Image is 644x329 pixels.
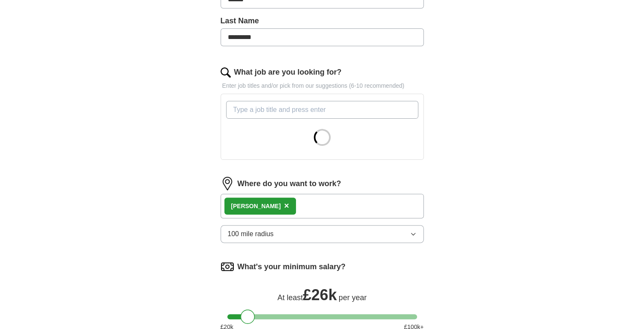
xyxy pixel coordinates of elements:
label: Where do you want to work? [238,178,341,190]
img: location.png [221,177,234,190]
label: Last Name [221,15,424,27]
label: What job are you looking for? [234,67,342,78]
span: 100 mile radius [228,229,274,239]
label: What's your minimum salary? [238,261,345,273]
button: 100 mile radius [221,225,424,243]
input: Type a job title and press enter [226,101,418,119]
button: × [284,200,289,212]
img: salary.png [221,260,234,273]
span: At least [277,293,303,302]
span: £ 26k [303,286,337,304]
span: × [284,201,289,210]
span: per year [339,293,367,302]
p: Enter job titles and/or pick from our suggestions (6-10 recommended) [221,81,424,90]
img: search.png [221,67,231,78]
div: [PERSON_NAME] [231,202,281,211]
